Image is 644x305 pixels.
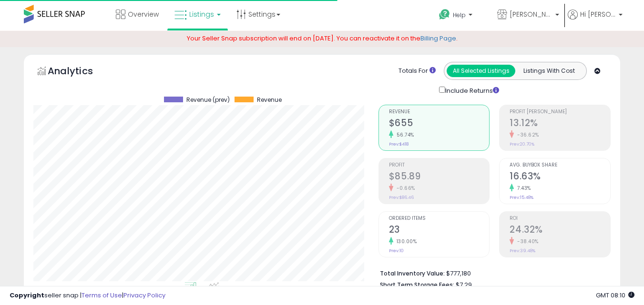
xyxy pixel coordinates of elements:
span: Revenue (prev) [186,97,230,103]
span: Avg. Buybox Share [510,163,610,168]
small: Prev: $86.46 [389,195,414,200]
h2: 13.12% [510,118,610,130]
small: Prev: 20.70% [510,141,534,147]
span: Revenue [257,97,282,103]
a: Terms of Use [82,291,122,300]
div: Totals For [399,67,436,76]
li: $777,180 [380,267,603,278]
span: Hi [PERSON_NAME] [580,10,616,19]
span: Listings [189,10,214,19]
small: Prev: 10 [389,248,404,254]
a: Help [431,1,489,31]
div: Include Returns [432,85,511,96]
h2: 24.32% [510,224,610,237]
small: -38.40% [514,238,539,245]
span: Overview [128,10,159,19]
span: Your Seller Snap subscription will end on [DATE]. You can reactivate it on the . [187,34,458,43]
small: 7.43% [514,185,531,192]
h2: $85.89 [389,171,490,184]
strong: Copyright [10,291,44,300]
span: Ordered Items [389,216,490,221]
a: Billing Page [420,34,456,43]
button: All Selected Listings [447,65,515,77]
h2: 16.63% [510,171,610,184]
small: Prev: 15.48% [510,195,533,200]
button: Listings With Cost [515,65,583,77]
a: Hi [PERSON_NAME] [568,10,623,31]
small: -36.62% [514,131,539,138]
small: Prev: $418 [389,141,409,147]
span: Revenue [389,109,490,115]
span: Profit [389,163,490,168]
div: seller snap | | [10,291,165,300]
a: Privacy Policy [123,291,165,300]
span: [PERSON_NAME] & Company [510,10,552,19]
small: 56.74% [393,131,414,138]
span: Help [453,11,466,19]
span: 2025-08-13 08:10 GMT [596,291,634,300]
small: -0.66% [393,185,415,192]
span: ROI [510,216,610,221]
span: Profit [PERSON_NAME] [510,109,610,115]
b: Total Inventory Value: [380,269,445,277]
h2: 23 [389,224,490,237]
small: Prev: 39.48% [510,248,535,254]
i: Get Help [439,9,450,20]
h2: $655 [389,118,490,130]
small: 130.00% [393,238,417,245]
h5: Analytics [48,64,112,80]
